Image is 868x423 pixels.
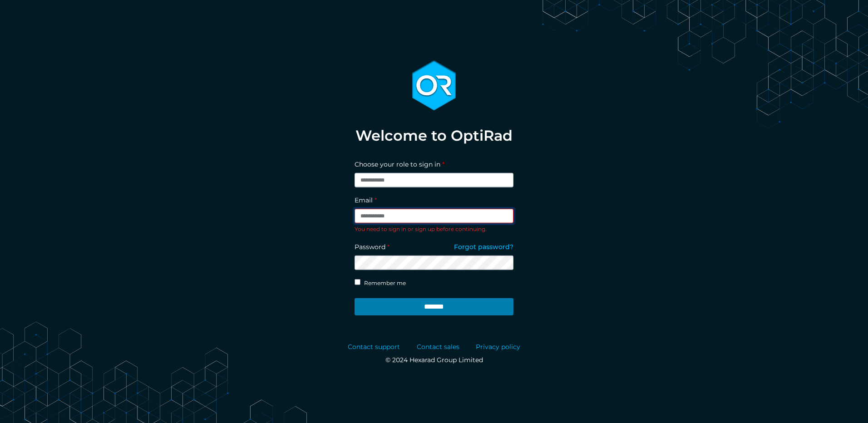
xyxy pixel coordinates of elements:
[355,226,487,232] span: You need to sign in or sign up before continuing.
[476,342,520,352] a: Privacy policy
[348,355,520,365] p: © 2024 Hexarad Group Limited
[417,342,459,352] a: Contact sales
[355,196,377,205] label: Email
[348,342,400,352] a: Contact support
[355,160,444,169] label: Choose your role to sign in
[364,279,406,287] label: Remember me
[412,60,456,111] img: optirad_logo-13d80ebaeef41a0bd4daa28750046bb8215ff99b425e875e5b69abade74ad868.svg
[454,242,513,256] a: Forgot password?
[355,242,390,252] label: Password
